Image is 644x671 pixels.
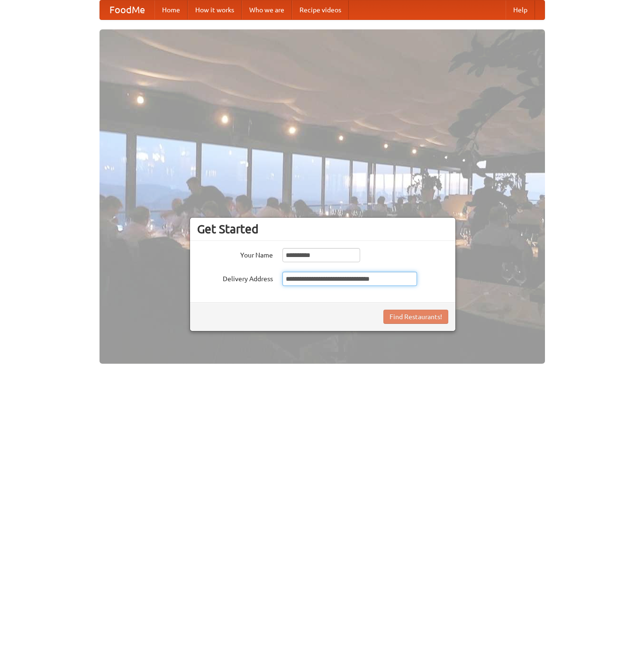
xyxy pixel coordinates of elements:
[197,248,273,260] label: Your Name
[154,0,188,19] a: Home
[506,0,535,19] a: Help
[197,272,273,284] label: Delivery Address
[188,0,242,19] a: How it works
[383,310,448,324] button: Find Restaurants!
[197,222,448,236] h3: Get Started
[242,0,292,19] a: Who we are
[292,0,349,19] a: Recipe videos
[100,0,154,19] a: FoodMe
